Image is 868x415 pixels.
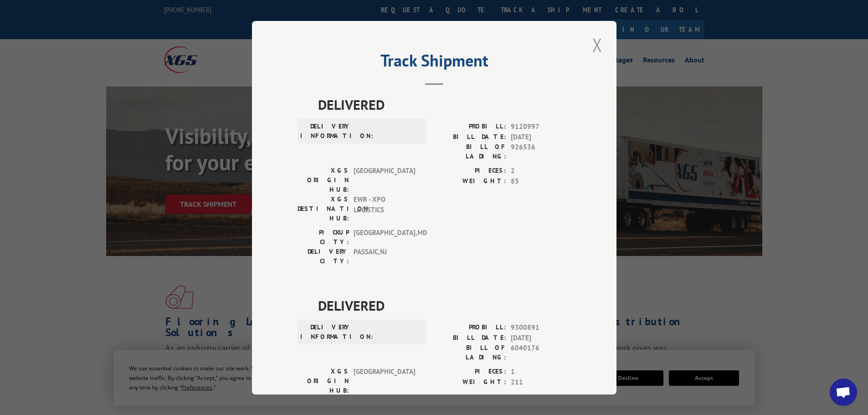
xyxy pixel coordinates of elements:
[298,247,349,266] label: DELIVERY CITY:
[511,132,571,142] span: [DATE]
[354,247,415,266] span: PASSAIC , NJ
[511,142,571,161] span: 926536
[511,323,571,333] span: 9300891
[318,94,571,115] span: DELIVERED
[434,377,506,387] label: WEIGHT:
[434,343,506,362] label: BILL OF LADING:
[298,228,349,247] label: PICKUP CITY:
[298,367,349,395] label: XGS ORIGIN HUB:
[434,323,506,333] label: PROBILL:
[590,32,605,57] button: Close modal
[511,367,571,377] span: 1
[511,343,571,362] span: 6040176
[511,176,571,186] span: 85
[511,377,571,387] span: 211
[511,333,571,343] span: [DATE]
[298,166,349,195] label: XGS ORIGIN HUB:
[434,333,506,343] label: BILL DATE:
[434,176,506,186] label: WEIGHT:
[298,54,571,72] h2: Track Shipment
[511,166,571,176] span: 2
[434,122,506,132] label: PROBILL:
[300,122,352,141] label: DELIVERY INFORMATION:
[434,132,506,142] label: BILL DATE:
[354,228,415,247] span: [GEOGRAPHIC_DATA] , MD
[434,142,506,161] label: BILL OF LADING:
[434,166,506,176] label: PIECES:
[434,367,506,377] label: PIECES:
[300,323,352,342] label: DELIVERY INFORMATION:
[354,166,415,195] span: [GEOGRAPHIC_DATA]
[318,295,571,316] span: DELIVERED
[830,379,857,406] a: Open chat
[354,367,415,395] span: [GEOGRAPHIC_DATA]
[354,195,415,223] span: EWR - XPO LOGISTICS
[511,122,571,132] span: 9120997
[298,195,349,223] label: XGS DESTINATION HUB:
